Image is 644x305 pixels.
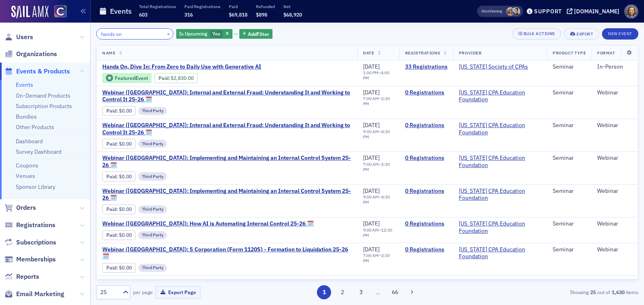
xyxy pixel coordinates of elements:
div: Third Party [138,172,167,180]
a: On-Demand Products [16,92,70,99]
span: Colorado Society of CPAs [459,63,528,71]
button: 1 [317,285,331,299]
a: 0 Registrations [405,155,448,162]
div: Paid: 0 - $0 [102,263,135,273]
button: Export Page [156,286,201,299]
span: Yes [212,30,220,37]
div: – [363,96,394,107]
a: Webinar ([GEOGRAPHIC_DATA]): S Corporation (Form 1120S) - Formation to Liquidation 25-26 🗓 [102,246,352,260]
time: 12:30 PM [363,227,392,238]
span: : [106,265,119,271]
div: Paid: 0 - $0 [102,171,135,181]
a: New Event [602,29,638,37]
a: Venues [16,172,35,180]
span: Registrations [405,50,440,56]
a: Paid [106,173,116,180]
span: Webinar (CA): Internal and External Fraud: Understanding It and Working to Control It 25-26 🗓 [102,89,352,103]
strong: 25 [589,288,597,296]
a: Webinar ([GEOGRAPHIC_DATA]): S Corporation (Form 1120S) - Formation to Liquidation 25-26 🗓 [102,279,352,293]
div: Seminar [553,89,586,96]
span: Memberships [16,255,56,264]
div: Seminar [553,188,586,195]
a: Hands On, Dive In: From Zero to Daily Use with Generative AI [102,63,267,71]
time: 2:30 PM [363,253,390,263]
a: Subscription Products [16,102,72,110]
button: 2 [336,285,350,299]
a: Sponsor Library [16,183,55,190]
div: Third Party [138,264,167,272]
time: 7:00 AM [363,161,379,167]
span: [DATE] [363,220,380,227]
span: California CPA Education Foundation [459,246,541,260]
span: Webinar (CA): Implementing and Maintaining an Internal Control System 25-26 🗓 [102,155,352,169]
span: [DATE] [363,63,380,70]
span: : [158,75,171,81]
div: Third Party [138,231,167,239]
time: 9:00 AM [363,227,379,233]
span: 603 [139,11,148,18]
p: Paid [229,4,247,9]
div: – [363,228,394,238]
a: [US_STATE] CPA Education Foundation [459,89,541,103]
h1: Events [110,6,132,16]
div: Webinar [597,279,632,286]
span: Subscriptions [16,238,56,247]
span: Events & Products [16,67,70,76]
a: Paid [106,108,116,114]
span: : [106,206,119,212]
a: [US_STATE] CPA Education Foundation [459,122,541,136]
time: 4:30 PM [363,129,390,140]
span: California CPA Education Foundation [459,220,541,234]
span: Reports [16,272,39,281]
strong: 1,630 [610,288,626,296]
div: Seminar [553,220,586,228]
div: Webinar [597,122,632,129]
time: 7:00 AM [363,253,379,258]
span: $0.00 [119,173,132,180]
a: [US_STATE] CPA Education Foundation [459,188,541,202]
span: Registrations [16,221,55,230]
span: California CPA Education Foundation [459,89,541,103]
a: Paid [106,265,116,271]
span: Webinar (CA): S Corporation (Form 1120S) - Formation to Liquidation 25-26 🗓 [102,279,352,293]
span: Add Filter [248,30,269,38]
span: Webinar (CA): How AI is Automating Internal Control 25-26 🗓 [102,220,314,228]
span: Hands On, Dive In: From Zero to Daily Use with Generative AI [102,63,261,71]
span: $0.00 [119,206,132,212]
div: Paid: 0 - $0 [102,205,135,214]
div: Webinar [597,220,632,228]
span: [DATE] [363,121,380,129]
span: Webinar (CA): S Corporation (Form 1120S) - Formation to Liquidation 25-26 🗓 [102,246,352,260]
time: 9:00 AM [363,194,379,200]
p: Refunded [256,4,275,9]
a: Paid [106,141,116,147]
a: Email Marketing [4,290,64,299]
a: [US_STATE] CPA Education Foundation [459,220,541,234]
time: 2:30 PM [363,96,390,107]
span: : [106,108,119,114]
a: [US_STATE] CPA Education Foundation [459,246,541,260]
button: AddFilter [239,29,272,39]
a: 33 Registrations [405,63,448,71]
a: [US_STATE] CPA Education Foundation [459,155,541,169]
input: Search… [96,28,173,40]
p: Paid Registrations [184,4,220,9]
span: Product Type [553,50,586,56]
a: Registrations [4,221,55,230]
span: California CPA Education Foundation [459,155,541,169]
span: Webinar (CA): Internal and External Fraud: Understanding It and Working to Control It 25-26 🗓 [102,122,352,136]
div: Also [481,8,489,14]
a: Webinar ([GEOGRAPHIC_DATA]): Implementing and Maintaining an Internal Control System 25-26 🗓 [102,155,352,169]
div: Webinar [597,155,632,162]
span: Orders [16,203,36,212]
div: 25 [100,288,118,297]
div: Webinar [597,89,632,96]
span: $0.00 [119,141,132,147]
div: Seminar [553,246,586,253]
a: 0 Registrations [405,279,448,286]
div: – [363,194,394,205]
div: Bulk Actions [524,31,555,36]
a: Bundles [16,113,37,120]
time: 9:00 AM [363,129,379,134]
button: [DOMAIN_NAME] [567,8,622,14]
